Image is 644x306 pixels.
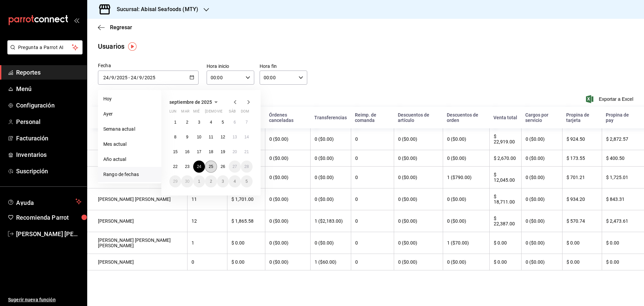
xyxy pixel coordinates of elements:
span: Pregunta a Parrot AI [18,44,72,51]
button: 6 de septiembre de 2025 [229,116,240,128]
abbr: miércoles [193,109,200,116]
button: 20 de septiembre de 2025 [229,146,240,158]
th: 1 ($60.00) [310,254,351,270]
th: $ 0.00 [562,232,602,254]
span: - [128,75,130,80]
label: Hora inicio [207,64,254,69]
abbr: 26 de septiembre de 2025 [221,164,225,169]
button: 1 de octubre de 2025 [193,175,205,187]
th: 0 ($0.00) [310,188,351,210]
button: 5 de octubre de 2025 [241,175,253,187]
button: Pregunta a Parrot AI [7,40,83,54]
th: 0 ($0.00) [394,232,443,254]
button: Regresar [98,24,132,31]
th: [PERSON_NAME] [PERSON_NAME] [87,150,187,167]
th: [PERSON_NAME] [PERSON_NAME] [87,188,187,210]
button: Exportar a Excel [587,95,633,103]
th: 0 ($0.00) [310,128,351,150]
button: 14 de septiembre de 2025 [241,131,253,143]
th: $ 22,387.00 [489,210,521,232]
abbr: 4 de octubre de 2025 [233,179,236,184]
th: Descuentos de artículo [394,107,443,128]
button: 30 de septiembre de 2025 [181,175,193,187]
span: / [114,75,116,80]
abbr: 1 de septiembre de 2025 [174,120,176,125]
th: $ 400.50 [602,150,644,167]
th: 0 ($0.00) [265,128,310,150]
li: Ayer [98,106,161,122]
th: 12 [187,210,227,232]
button: 7 de septiembre de 2025 [241,116,253,128]
input: Year [116,75,128,80]
button: 17 de septiembre de 2025 [193,146,205,158]
span: Suscripción [16,167,82,176]
th: 0 ($0.00) [443,150,489,167]
abbr: 9 de septiembre de 2025 [186,135,189,139]
li: Rango de fechas [98,167,161,182]
abbr: 27 de septiembre de 2025 [232,164,237,169]
button: 26 de septiembre de 2025 [217,161,229,173]
abbr: 7 de septiembre de 2025 [246,120,248,125]
th: 0 ($0.00) [265,150,310,167]
th: $ 701.21 [562,167,602,188]
button: 22 de septiembre de 2025 [169,161,181,173]
abbr: 22 de septiembre de 2025 [173,164,177,169]
th: $ 0.00 [489,254,521,270]
th: 0 ($0.00) [265,254,310,270]
th: 0 ($0.00) [521,128,562,150]
th: 0 ($0.00) [443,128,489,150]
button: 9 de septiembre de 2025 [181,131,193,143]
abbr: 21 de septiembre de 2025 [245,149,249,154]
th: 0 [351,128,394,150]
input: Day [130,75,137,80]
button: 18 de septiembre de 2025 [205,146,217,158]
span: / [137,75,139,80]
th: 0 ($0.00) [394,188,443,210]
th: $ 843.31 [602,188,644,210]
span: Menú [16,84,82,93]
th: 11 [187,188,227,210]
abbr: domingo [241,109,249,116]
button: 5 de septiembre de 2025 [217,116,229,128]
div: Fecha [98,62,199,69]
abbr: 10 de septiembre de 2025 [197,135,201,139]
th: 1 ($70.00) [443,232,489,254]
th: $ 0.00 [602,232,644,254]
abbr: 29 de septiembre de 2025 [173,179,177,184]
h3: Sucursal: Abisal Seafoods (MTY) [111,5,198,13]
abbr: 16 de septiembre de 2025 [185,149,189,154]
abbr: 3 de septiembre de 2025 [198,120,200,125]
button: 12 de septiembre de 2025 [217,131,229,143]
abbr: 14 de septiembre de 2025 [245,135,249,139]
th: 0 ($0.00) [521,232,562,254]
th: 0 ($0.00) [394,167,443,188]
th: 0 [351,210,394,232]
span: Personal [16,117,82,126]
th: 1 ($2,183.00) [310,210,351,232]
th: [PERSON_NAME] [PERSON_NAME] [87,128,187,150]
th: 1 ($790.00) [443,167,489,188]
abbr: viernes [217,109,222,116]
span: / [142,75,144,80]
button: 2 de octubre de 2025 [205,175,217,187]
th: 0 ($0.00) [443,210,489,232]
span: Configuración [16,101,82,110]
button: 3 de octubre de 2025 [217,175,229,187]
img: Tooltip marker [128,42,137,51]
th: $ 0.00 [602,254,644,270]
th: [PERSON_NAME] [87,254,187,270]
th: $ 0.00 [227,232,265,254]
abbr: 5 de octubre de 2025 [246,179,248,184]
span: Reportes [16,68,82,77]
th: 1 [187,232,227,254]
abbr: 11 de septiembre de 2025 [209,135,213,139]
button: 13 de septiembre de 2025 [229,131,240,143]
button: 11 de septiembre de 2025 [205,131,217,143]
th: 0 ($0.00) [310,232,351,254]
input: Day [103,75,109,80]
li: Semana actual [98,122,161,137]
th: 0 ($0.00) [265,210,310,232]
abbr: 8 de septiembre de 2025 [174,135,176,139]
th: [PERSON_NAME] [87,167,187,188]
